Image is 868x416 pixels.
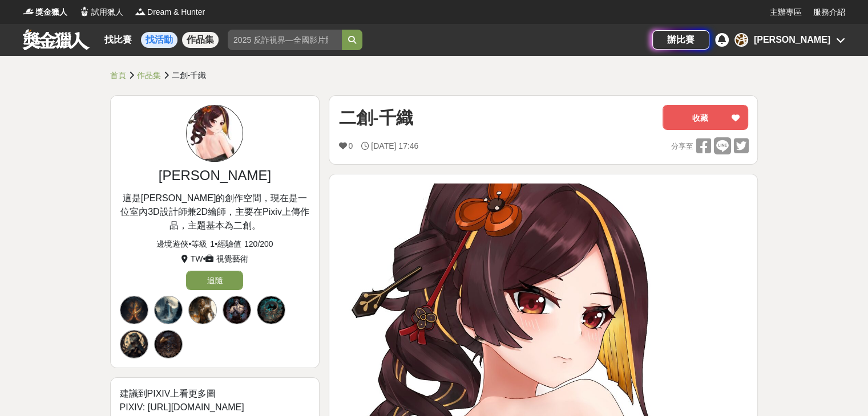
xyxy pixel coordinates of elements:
[770,6,802,18] a: 主辦專區
[652,30,709,50] a: 辦比賽
[188,239,191,248] span: •
[135,6,205,18] a: LogoDream & Hunter
[671,138,693,155] span: 分享至
[338,105,653,130] div: 二創-千織
[172,71,207,80] span: 二創-千織
[79,6,123,18] a: Logo試用獵人
[216,254,248,263] span: 視覺藝術
[35,6,67,18] span: 獎金獵人
[186,105,243,162] a: Avatar
[23,6,67,18] a: Logo獎金獵人
[120,387,310,414] div: 建議到PIXIV上看更多圖 PIXIV: [URL][DOMAIN_NAME]
[141,32,177,48] a: 找活動
[244,239,273,248] span: 120 / 200
[217,239,241,248] span: 經驗值
[147,6,205,18] span: Dream & Hunter
[215,239,217,248] span: •
[120,191,310,233] div: 這是[PERSON_NAME]的創作空間，現在是一位室內3D設計師兼2D繪師，主要在Pixiv上傳作品，主題基本為二創。
[182,32,219,48] a: 作品集
[110,71,126,80] a: 首頁
[156,239,188,248] span: 邊境遊俠
[371,141,418,150] span: [DATE] 17:46
[100,32,136,48] a: 找比賽
[191,239,207,248] span: 等級
[754,33,830,47] div: [PERSON_NAME]
[663,105,748,130] button: 收藏
[813,6,845,18] a: 服務介紹
[191,254,203,263] span: TW
[734,33,748,47] div: 浅
[79,6,90,17] img: Logo
[186,271,243,290] button: 追隨
[203,254,205,263] span: •
[135,6,146,17] img: Logo
[91,6,123,18] span: 試用獵人
[348,141,353,150] span: 0
[137,71,161,80] a: 作品集
[210,239,215,248] span: 1
[228,30,342,50] input: 2025 反詐視界—全國影片競賽
[120,165,310,186] div: [PERSON_NAME]
[187,105,243,161] img: Avatar
[23,6,34,17] img: Logo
